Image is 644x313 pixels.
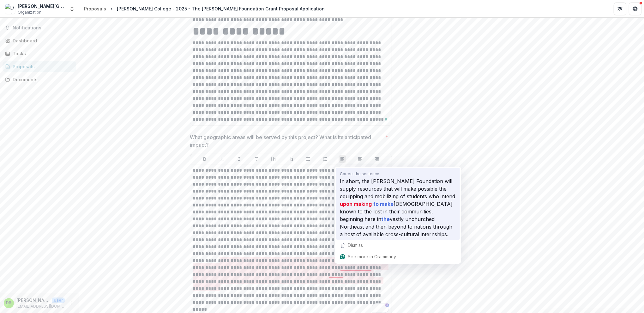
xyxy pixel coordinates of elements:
[339,155,346,163] button: Align Left
[117,5,325,12] div: [PERSON_NAME] College - 2025 - The [PERSON_NAME] Foundation Grant Proposal Application
[13,76,71,83] div: Documents
[13,63,71,70] div: Proposals
[3,74,76,85] a: Documents
[193,167,389,313] div: To enrich screen reader interactions, please activate Accessibility in Grammarly extension settings
[18,3,65,9] div: [PERSON_NAME][GEOGRAPHIC_DATA]
[18,9,41,15] span: Organization
[201,155,208,163] button: Bold
[16,304,65,309] p: [EMAIL_ADDRESS][DOMAIN_NAME]
[13,37,71,44] div: Dashboard
[81,4,109,13] a: Proposals
[3,48,76,59] a: Tasks
[322,155,329,163] button: Ordered List
[356,155,364,163] button: Align Center
[13,50,71,57] div: Tasks
[81,4,327,13] nav: breadcrumb
[304,155,312,163] button: Bullet List
[218,155,226,163] button: Underline
[16,297,49,304] p: [PERSON_NAME]
[5,4,15,14] img: Davis College
[6,301,12,305] div: Dr. Douglas Blanc
[3,61,76,72] a: Proposals
[52,298,65,303] p: User
[629,3,641,15] button: Get Help
[287,155,295,163] button: Heading 2
[253,155,260,163] button: Strike
[270,155,277,163] button: Heading 1
[84,5,106,12] div: Proposals
[373,155,381,163] button: Align Right
[3,23,76,33] button: Notifications
[614,3,626,15] button: Partners
[235,155,243,163] button: Italicize
[190,133,383,149] p: What geographic areas will be served by this project? What is its anticipated impact?
[68,3,76,15] button: Open entity switcher
[67,299,75,307] button: More
[3,35,76,46] a: Dashboard
[13,25,74,31] span: Notifications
